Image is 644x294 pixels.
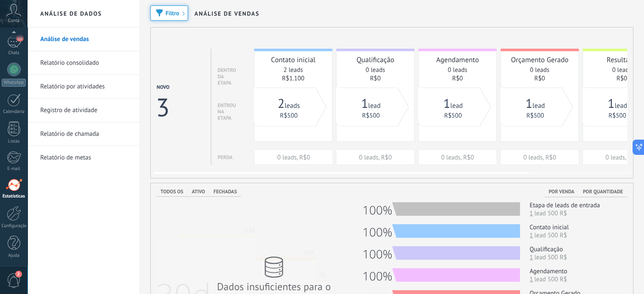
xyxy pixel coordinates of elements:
a: R$500 [362,112,380,120]
a: 2leads [278,102,300,110]
a: R$1.100 [282,74,304,82]
li: Relatório por atividades [28,75,139,99]
li: Relatório de metas [28,146,139,169]
a: R$0 [534,74,545,82]
div: 0 leads, R$0 [418,154,497,162]
div: entrou na etapa [218,102,236,121]
span: lead 500 R$ [530,209,612,217]
a: Relatório consolidado [40,51,131,75]
a: Relatório de chamada [40,122,131,146]
span: lead 500 R$ [530,231,612,239]
a: 0 leads [530,66,549,74]
span: Etapa de leads de entrada [530,201,612,209]
a: 1 [530,209,533,217]
span: Por quantidade [583,189,623,195]
span: 1 [443,95,450,112]
div: Agendamento [423,55,492,64]
div: Novo [157,84,169,91]
a: R$0 [616,74,627,82]
span: Filtro [166,10,179,16]
a: R$500 [444,112,462,120]
a: Relatório por atividades [40,75,131,99]
a: R$500 [608,112,626,120]
a: Registro de atividade [40,99,131,122]
span: 1 [608,95,614,112]
div: Qualificação [341,55,410,64]
a: 1lead [361,102,381,110]
div: Chats [2,50,26,56]
span: 1 [525,95,532,112]
li: Registro de atividade [28,99,139,122]
span: 100% [350,246,392,262]
span: 100% [350,202,392,218]
span: 100% [350,224,392,240]
span: Agendamento [530,267,612,275]
a: 0 leads [612,66,631,74]
a: Relatório de metas [40,146,131,170]
div: Ajuda [2,253,26,258]
a: Análise de vendas [40,27,131,51]
div: WhatsApp [2,79,26,87]
span: Ativo [192,189,205,195]
div: Configurações [2,223,26,229]
a: 0 leads [448,66,467,74]
a: 1lead [608,102,627,110]
div: 0 leads, R$0 [500,154,579,162]
div: dentro da etapa [218,67,236,86]
a: 1 [530,231,533,239]
span: Fechadas [213,189,237,195]
a: 1lead [443,102,463,110]
a: R$0 [452,74,463,82]
div: Contato inicial [259,55,328,64]
div: 0 leads, R$0 [336,154,415,162]
span: Todos os [160,189,183,195]
div: Listas [2,139,26,144]
div: E-mail [2,166,26,172]
a: R$500 [280,112,298,120]
span: lead 500 R$ [530,275,612,283]
span: Contato inicial [530,223,612,231]
div: Calendário [2,109,26,115]
li: Relatório consolidado [28,51,139,75]
li: Análise de vendas [28,27,139,51]
div: 3 [156,91,168,124]
span: Qualificação [530,245,612,253]
button: Filtro [150,5,188,21]
a: 2 leads [283,66,303,74]
span: 2 [15,271,22,278]
a: R$500 [526,112,544,120]
a: 1 [530,253,533,261]
span: lead 500 R$ [530,253,612,261]
span: Conta [8,18,19,24]
a: 1 [530,275,533,283]
span: Por venda [549,189,575,195]
a: 0 leads [365,66,385,74]
li: Relatório de chamada [28,122,139,146]
div: Orçamento Gerado [505,55,574,64]
div: Perda [218,154,232,161]
a: 1lead [525,102,545,110]
div: Estatísticas [2,194,26,199]
a: R$0 [370,74,381,82]
span: 100% [350,268,392,284]
div: 0 leads, R$0 [254,154,333,162]
span: 2 [278,95,285,112]
span: 1 [361,95,368,112]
